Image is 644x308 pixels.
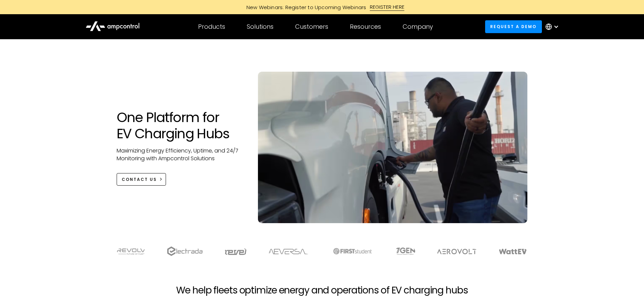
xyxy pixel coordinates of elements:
[350,23,381,30] div: Resources
[295,23,328,30] div: Customers
[240,4,370,11] div: New Webinars: Register to Upcoming Webinars
[403,23,433,30] div: Company
[117,109,245,142] h1: One Platform for EV Charging Hubs
[117,147,245,162] p: Maximizing Energy Efficiency, Uptime, and 24/7 Monitoring with Ampcontrol Solutions
[170,3,474,11] a: New Webinars: Register to Upcoming WebinarsREGISTER HERE
[370,3,405,11] div: REGISTER HERE
[499,249,527,254] img: WattEV logo
[176,285,468,296] h2: We help fleets optimize energy and operations of EV charging hubs
[117,173,166,186] a: CONTACT US
[122,176,157,183] div: CONTACT US
[437,249,477,254] img: Aerovolt Logo
[198,23,225,30] div: Products
[485,20,542,33] a: Request a demo
[167,246,202,256] img: electrada logo
[247,23,273,30] div: Solutions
